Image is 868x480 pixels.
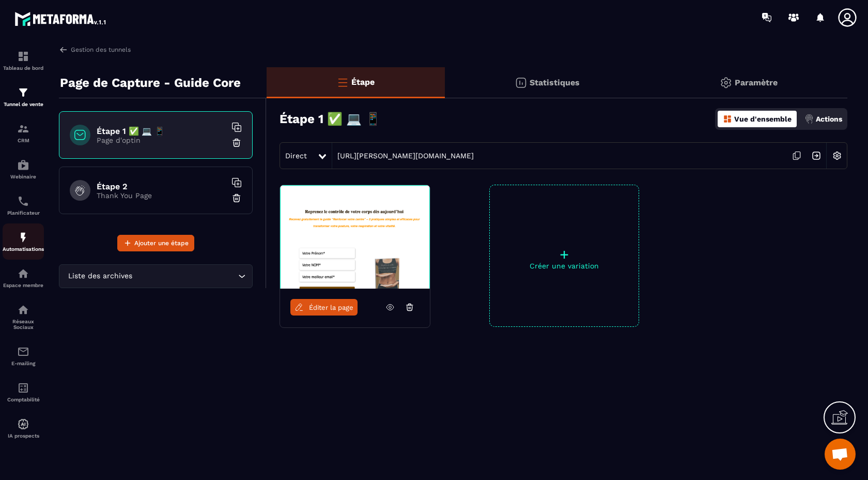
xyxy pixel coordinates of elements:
img: actions.d6e523a2.png [804,114,814,124]
span: Ajouter une étape [134,238,189,248]
p: Automatisations [3,246,44,252]
div: Search for option [59,264,253,288]
img: bars-o.4a397970.svg [336,76,349,88]
p: IA prospects [3,433,44,439]
p: Thank You Page [97,191,226,200]
a: schedulerschedulerPlanificateur [3,187,44,223]
p: Créer une variation [490,262,639,270]
h6: Étape 2 [97,182,226,191]
img: image [280,185,430,289]
span: Direct [285,152,307,160]
span: Éditer la page [309,304,353,311]
p: Comptabilité [3,397,44,402]
a: formationformationCRM [3,115,44,151]
img: logo [14,9,107,28]
a: automationsautomationsAutomatisations [3,223,44,260]
p: Actions [816,115,842,123]
img: trash [231,193,242,203]
p: Espace membre [3,282,44,288]
img: arrow-next.bcc2205e.svg [807,146,826,166]
button: Ajouter une étape [117,235,194,251]
a: social-networksocial-networkRéseaux Sociaux [3,296,44,338]
a: emailemailE-mailing [3,338,44,374]
h3: Étape 1 ✅ 💻 📱 [280,112,381,126]
img: accountant [17,382,29,394]
img: formation [17,86,29,99]
a: automationsautomationsWebinaire [3,151,44,187]
p: Tableau de bord [3,65,44,71]
img: social-network [17,304,29,316]
img: automations [17,231,29,244]
a: automationsautomationsEspace membre [3,260,44,296]
a: Éditer la page [290,299,358,316]
a: [URL][PERSON_NAME][DOMAIN_NAME] [332,152,474,160]
p: Réseaux Sociaux [3,319,44,330]
input: Search for option [134,271,236,282]
p: Webinaire [3,174,44,179]
img: stats.20deebd0.svg [515,77,527,89]
img: formation [17,50,29,63]
img: automations [17,267,29,280]
p: + [490,247,639,262]
p: Page de Capture - Guide Core [60,72,241,93]
p: Page d'optin [97,136,226,144]
img: dashboard-orange.40269519.svg [723,114,732,124]
a: Gestion des tunnels [59,45,131,54]
img: formation [17,123,29,135]
img: setting-w.858f3a88.svg [827,146,847,166]
a: formationformationTunnel de vente [3,79,44,115]
p: Tunnel de vente [3,101,44,107]
p: Planificateur [3,210,44,216]
span: Liste des archives [66,271,134,282]
p: CRM [3,138,44,143]
img: email [17,346,29,358]
img: trash [231,138,242,148]
a: accountantaccountantComptabilité [3,374,44,410]
p: Étape [351,77,375,87]
h6: Étape 1 ✅ 💻 📱 [97,126,226,136]
img: automations [17,418,29,430]
p: E-mailing [3,361,44,366]
a: Ouvrir le chat [825,439,856,470]
img: automations [17,159,29,171]
img: arrow [59,45,68,54]
a: formationformationTableau de bord [3,42,44,79]
p: Paramètre [735,78,778,87]
p: Vue d'ensemble [734,115,792,123]
img: scheduler [17,195,29,207]
p: Statistiques [530,78,580,87]
img: setting-gr.5f69749f.svg [720,77,732,89]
